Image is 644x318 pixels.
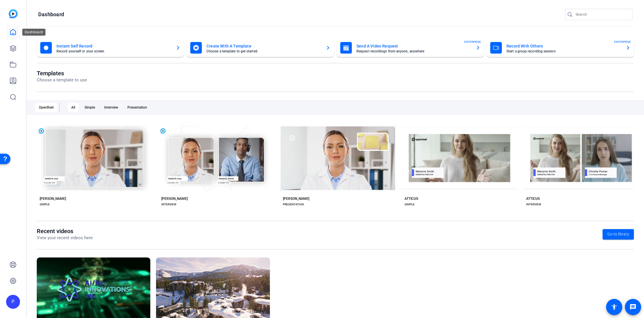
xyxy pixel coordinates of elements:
[37,70,87,77] h1: Templates
[603,229,634,240] a: Go to library
[356,43,471,50] mat-card-title: Send A Video Request
[283,202,304,207] div: PRESENTATION
[38,11,64,18] h1: Dashboard
[40,196,66,201] div: [PERSON_NAME]
[161,202,176,207] div: INTERVIEW
[37,235,93,241] p: View your recent videos here
[506,50,621,53] mat-card-subtitle: Start a group recording session
[9,9,18,18] img: blue-gradient.svg
[35,103,57,112] div: OpenReel
[487,39,634,57] button: Record With OthersStart a group recording sessionENTERPRISE
[206,50,321,53] mat-card-subtitle: Choose a template to get started
[161,196,188,201] div: [PERSON_NAME]
[68,103,79,112] div: All
[526,196,540,201] div: ATTICUS
[56,50,171,53] mat-card-subtitle: Record yourself or your screen
[405,196,418,201] div: ATTICUS
[124,103,151,112] div: Presentation
[405,202,415,207] div: SIMPLE
[40,202,50,207] div: SIMPLE
[506,43,621,50] mat-card-title: Record With Others
[37,77,87,83] p: Choose a template to use
[630,304,636,310] mat-icon: message
[576,11,628,18] input: Search
[81,103,98,112] div: Simple
[56,43,171,50] mat-card-title: Instant Self Record
[187,39,334,57] button: Create With A TemplateChoose a template to get started
[607,231,629,237] span: Go to library
[206,43,321,50] mat-card-title: Create With A Template
[614,40,631,44] span: ENTERPRISE
[464,40,481,44] span: ENTERPRISE
[22,29,45,36] div: Dashboard
[283,196,309,201] div: [PERSON_NAME]
[611,304,618,310] mat-icon: accessibility
[101,103,122,112] div: Interview
[526,202,541,207] div: INTERVIEW
[6,295,20,309] div: P
[337,39,484,57] button: Send A Video RequestRequest recordings from anyone, anywhereENTERPRISE
[37,228,93,235] h1: Recent videos
[37,39,184,57] button: Instant Self RecordRecord yourself or your screen
[356,50,471,53] mat-card-subtitle: Request recordings from anyone, anywhere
